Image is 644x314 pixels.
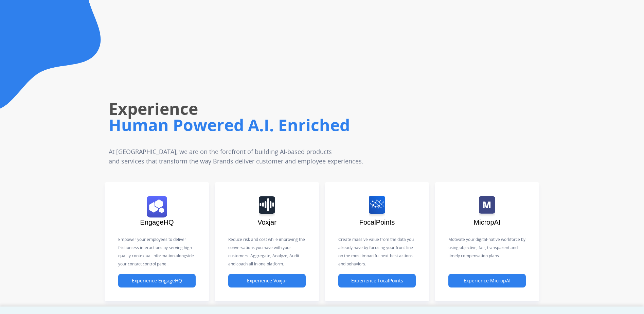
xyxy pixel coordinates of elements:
span: FocalPoints [359,219,395,226]
h1: Human Powered A.I. Enriched [109,114,455,136]
button: Experience MicropAI [448,274,526,287]
p: Create massive value from the data you already have by focusing your front-line on the most impac... [338,235,416,268]
p: Reduce risk and cost while improving the conversations you have with your customers. Aggregate, A... [228,235,306,268]
button: Experience EngageHQ [118,274,196,287]
span: EngageHQ [140,219,174,226]
h1: Experience [109,98,455,120]
img: logo [147,196,167,217]
img: logo [479,196,495,217]
span: Voxjar [257,219,276,226]
p: Motivate your digital-native workforce by using objective, fair, transparent and timely compensat... [448,235,526,260]
a: Experience EngageHQ [118,278,196,284]
button: Experience FocalPoints [338,274,416,287]
a: Experience MicropAI [448,278,526,284]
img: logo [369,196,385,217]
p: Empower your employees to deliver frictionless interactions by serving high quality contextual in... [118,235,196,268]
p: At [GEOGRAPHIC_DATA], we are on the forefront of building AI-based products and services that tra... [109,147,411,166]
a: Experience FocalPoints [338,278,416,284]
img: logo [259,196,275,217]
a: Experience Voxjar [228,278,306,284]
span: MicropAI [474,219,501,226]
button: Experience Voxjar [228,274,306,287]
